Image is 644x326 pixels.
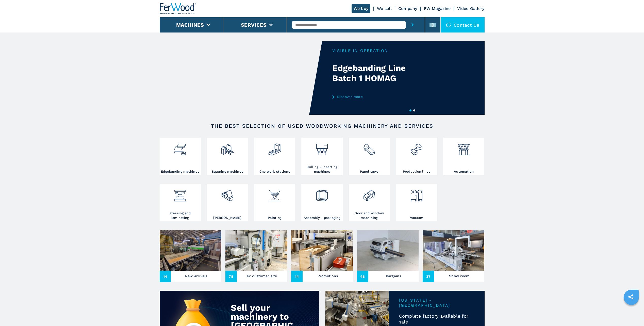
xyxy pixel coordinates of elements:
img: Show room [423,230,484,271]
a: Video Gallery [457,6,484,11]
button: Services [241,22,267,28]
h3: Painting [268,216,282,220]
a: Squaring machines [207,138,248,175]
a: Vacuum [396,184,437,221]
img: foratrici_inseritrici_2.png [315,139,329,156]
h3: Drilling - inserting machines [303,165,341,174]
button: 1 [409,109,411,111]
a: ex customer site75ex customer site [225,230,287,282]
span: 37 [423,271,434,282]
button: submit-button [406,17,420,32]
div: Contact us [441,17,485,32]
img: Contact us [446,22,451,27]
a: Edgebanding machines [160,138,201,175]
h3: Bargains [386,272,401,280]
video: Your browser does not support the video tag. [160,41,322,115]
a: Bargains48Bargains [357,230,419,282]
span: 75 [225,271,237,282]
img: aspirazione_1.png [410,185,423,202]
a: Assembly - packaging [301,184,342,221]
img: pressa-strettoia.png [173,185,187,202]
img: linee_di_produzione_2.png [410,139,423,156]
img: ex customer site [225,230,287,271]
a: Drilling - inserting machines [301,138,342,175]
img: lavorazione_porte_finestre_2.png [362,185,376,202]
h3: Cnc work stations [259,169,290,174]
img: sezionatrici_2.png [362,139,376,156]
button: Machines [176,22,204,28]
h3: Door and window machining [350,211,389,220]
h3: New arrivals [185,272,207,280]
span: 14 [291,271,303,282]
img: New arrivals [160,230,221,271]
img: bordatrici_1.png [173,139,187,156]
a: Pressing and laminating [160,184,201,221]
a: Production lines [396,138,437,175]
h3: Edgebanding machines [161,169,199,174]
a: Company [398,6,417,11]
a: New arrivals14New arrivals [160,230,221,282]
img: Promotions [291,230,353,271]
h3: ex customer site [247,272,277,280]
img: squadratrici_2.png [221,139,234,156]
h3: Vacuum [410,216,423,220]
a: Cnc work stations [254,138,295,175]
a: Automation [443,138,484,175]
h3: Promotions [318,272,338,280]
a: Painting [254,184,295,221]
h3: Show room [449,272,469,280]
a: Panel saws [349,138,390,175]
h3: Panel saws [360,169,379,174]
span: 14 [160,271,171,282]
img: levigatrici_2.png [221,185,234,202]
h3: Assembly - packaging [304,216,340,220]
img: automazione.png [457,139,471,156]
h3: Pressing and laminating [161,211,200,220]
a: Promotions14Promotions [291,230,353,282]
h2: The best selection of used woodworking machinery and services [176,123,468,129]
h3: [PERSON_NAME] [213,216,241,220]
span: 48 [357,271,368,282]
img: Bargains [357,230,419,271]
a: FW Magazine [424,6,451,11]
a: Show room37Show room [423,230,484,282]
img: Ferwood [160,3,196,14]
img: centro_di_lavoro_cnc_2.png [268,139,282,156]
a: [PERSON_NAME] [207,184,248,221]
a: sharethis [624,290,637,303]
a: We buy [352,4,371,13]
h3: Automation [454,169,474,174]
img: verniciatura_1.png [268,185,282,202]
h3: Squaring machines [212,169,243,174]
a: Door and window machining [349,184,390,221]
a: We sell [377,6,392,11]
h3: Production lines [403,169,431,174]
a: Discover more [332,95,432,99]
img: montaggio_imballaggio_2.png [315,185,329,202]
button: 2 [413,109,415,111]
